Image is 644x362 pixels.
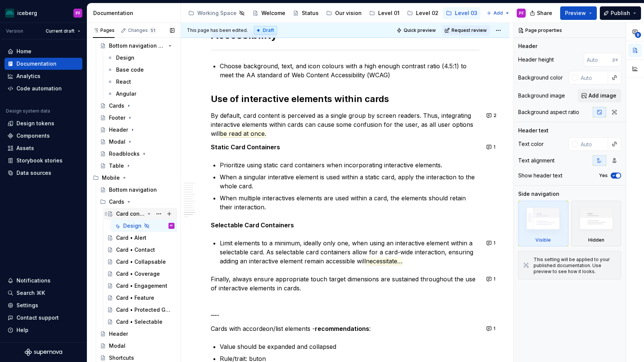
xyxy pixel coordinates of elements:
div: Modal [109,138,125,146]
button: 1 [484,142,499,152]
a: Header [97,124,177,136]
div: Footer [109,114,125,122]
p: px [613,57,618,63]
div: Card • Coverage [116,270,160,278]
div: Bottom navigation bar [109,42,165,50]
a: Analytics [4,70,82,82]
button: Publish [600,6,641,20]
div: Design tokens [16,120,54,127]
button: 1 [484,274,499,284]
span: 1 [493,144,495,150]
strong: recommendations [315,325,369,332]
span: be read at once. [220,130,266,138]
div: React [116,78,131,86]
div: Design system data [6,108,50,114]
p: Limit elements to a minimum, ideally only one, when using an interactive element within a selecta... [220,239,480,266]
a: Modal [97,136,177,148]
div: Header height [518,56,554,63]
div: Welcome [261,9,285,17]
div: Documentation [93,9,177,17]
div: iceberg [17,9,37,17]
div: Hidden [571,201,622,246]
a: Header [97,328,177,340]
p: When multiple interactives elements are used within a card, the elements should retain their inte... [220,194,480,212]
p: —- [211,311,480,320]
button: Contact support [4,312,82,324]
span: Current draft [46,28,75,34]
strong: Static Card Containers [211,143,280,151]
div: Table [109,162,124,170]
a: Card • Collapsable [104,256,177,268]
a: Angular [104,88,177,100]
a: Base code [104,64,177,76]
input: Auto [578,71,608,84]
a: Welcome [249,7,288,19]
a: Level 02 [404,7,441,19]
div: Modal [109,342,125,350]
a: Level 03 [443,7,480,19]
div: Page tree [185,6,483,21]
div: Show header text [518,172,562,179]
div: Roadblocks [109,150,140,158]
div: Card • Protected Good [116,306,173,314]
div: Design [116,54,134,62]
div: PF [519,10,524,16]
span: Publish [611,9,630,17]
button: 1 [484,238,499,248]
a: Components [4,130,82,142]
button: Share [526,6,557,20]
span: Add [493,10,503,16]
p: Cards with accordeon/list elements - : [211,324,480,333]
a: Card • Selectable [104,316,177,328]
div: Home [16,48,31,55]
button: 1 [484,323,499,334]
p: Choose background, text, and icon colours with a high enough contrast ratio (4.5:1) to meet the A... [220,62,480,80]
div: Notifications [16,277,51,284]
div: Visible [518,201,568,246]
span: Request review [452,27,487,33]
div: Visible [535,237,551,243]
div: Level 01 [378,9,400,17]
a: Level 01 [366,7,402,19]
a: Bottom navigation [97,184,177,196]
svg: Supernova Logo [25,348,62,356]
a: Card • Protected Good [104,304,177,316]
a: Assets [4,142,82,154]
a: Footer [97,112,177,124]
div: Card • Feature [116,294,154,302]
div: Contact support [16,314,59,321]
div: Changes [128,27,156,33]
div: Level 03 [455,9,477,17]
div: Our vision [335,9,362,17]
commenthighlight: By default, card content is perceived as a single group by screen readers. Thus, integrating inte... [211,112,475,137]
a: Design [104,52,177,64]
div: Components [16,132,50,140]
div: Card • Alert [116,234,146,242]
div: Version [6,28,23,34]
a: Card container [104,208,177,220]
a: Storybook stories [4,155,82,167]
div: Status [302,9,319,17]
a: Settings [4,299,82,311]
div: Cards [97,196,177,208]
a: DesignPF [111,220,177,232]
input: Auto [584,53,613,66]
div: Text color [518,140,544,148]
a: Card • Coverage [104,268,177,280]
div: Cards [109,102,124,110]
p: Prioritize using static card containers when incorporating interactive elements. [220,161,480,170]
button: Search ⌘K [4,287,82,299]
span: Preview [565,9,586,17]
div: This setting will be applied to your published documentation. Use preview to see how it looks. [534,257,616,275]
button: Help [4,324,82,336]
div: Angular [116,90,136,98]
div: PF [170,222,173,230]
button: 2 [484,110,500,121]
div: Header text [518,127,549,134]
a: Card • Engagement [104,280,177,292]
strong: Use of interactive elements within cards [211,93,389,104]
div: Background aspect ratio [518,108,579,116]
a: Design tokens [4,117,82,129]
span: necessitate… [366,257,402,265]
